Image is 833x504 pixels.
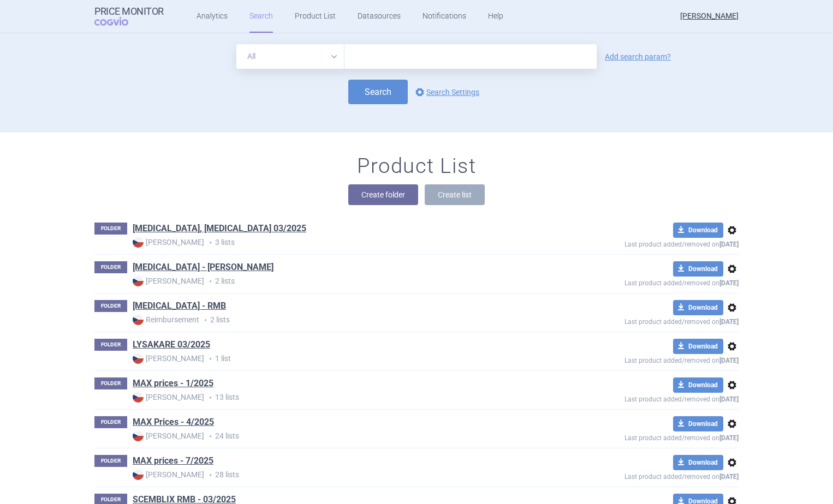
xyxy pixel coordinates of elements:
[133,469,545,481] p: 28 lists
[94,416,127,428] p: FOLDER
[719,318,739,326] strong: [DATE]
[204,276,215,287] i: •
[94,223,127,235] p: FOLDER
[673,261,723,277] button: Download
[545,431,739,442] p: Last product added/removed on
[133,416,214,428] a: MAX Prices - 4/2025
[133,353,144,364] img: CZ
[545,470,739,481] p: Last product added/removed on
[133,300,226,312] a: [MEDICAL_DATA] - RMB
[133,430,204,441] strong: [PERSON_NAME]
[94,17,144,26] span: COGVIO
[204,237,215,248] i: •
[673,339,723,354] button: Download
[133,392,545,403] p: 13 lists
[133,223,306,237] h1: GALVUS, EUCREAS 03/2025
[133,377,213,392] h1: MAX prices - 1/2025
[133,314,144,325] img: CZ
[133,237,545,248] p: 3 lists
[673,416,723,431] button: Download
[605,53,671,61] a: Add search param?
[133,469,144,480] img: CZ
[133,261,273,275] h1: GILENYA - MAX Price
[719,434,739,442] strong: [DATE]
[199,315,210,326] i: •
[545,354,739,364] p: Last product added/removed on
[94,261,127,273] p: FOLDER
[133,430,144,441] img: CZ
[204,431,215,442] i: •
[719,241,739,248] strong: [DATE]
[133,353,204,364] strong: [PERSON_NAME]
[545,238,739,248] p: Last product added/removed on
[348,184,418,205] button: Create folder
[425,184,485,205] button: Create list
[204,392,215,403] i: •
[133,237,144,248] img: CZ
[133,339,210,351] a: LYSAKARE 03/2025
[719,395,739,403] strong: [DATE]
[94,377,127,389] p: FOLDER
[357,154,476,179] h1: Product List
[413,86,479,99] a: Search Settings
[545,277,739,287] p: Last product added/removed on
[133,416,214,430] h1: MAX Prices - 4/2025
[133,237,204,248] strong: [PERSON_NAME]
[545,393,739,403] p: Last product added/removed on
[133,339,210,353] h1: LYSAKARE 03/2025
[94,6,164,17] strong: Price Monitor
[673,300,723,315] button: Download
[133,275,545,287] p: 2 lists
[133,469,204,480] strong: [PERSON_NAME]
[133,430,545,442] p: 24 lists
[94,6,164,27] a: Price MonitorCOGVIO
[133,455,213,469] h1: MAX prices - 7/2025
[133,223,306,235] a: [MEDICAL_DATA], [MEDICAL_DATA] 03/2025
[204,470,215,481] i: •
[133,377,213,389] a: MAX prices - 1/2025
[133,353,545,364] p: 1 list
[719,357,739,364] strong: [DATE]
[673,377,723,393] button: Download
[133,314,545,326] p: 2 lists
[133,314,199,325] strong: Reimbursement
[133,392,144,403] img: CZ
[133,275,204,286] strong: [PERSON_NAME]
[133,455,213,467] a: MAX prices - 7/2025
[545,315,739,326] p: Last product added/removed on
[719,279,739,287] strong: [DATE]
[94,300,127,312] p: FOLDER
[133,275,144,286] img: CZ
[204,353,215,364] i: •
[133,392,204,403] strong: [PERSON_NAME]
[94,455,127,467] p: FOLDER
[673,455,723,470] button: Download
[94,339,127,351] p: FOLDER
[719,473,739,481] strong: [DATE]
[133,300,226,314] h1: GILENYA - RMB
[133,261,273,273] a: [MEDICAL_DATA] - [PERSON_NAME]
[348,80,408,104] button: Search
[673,223,723,238] button: Download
